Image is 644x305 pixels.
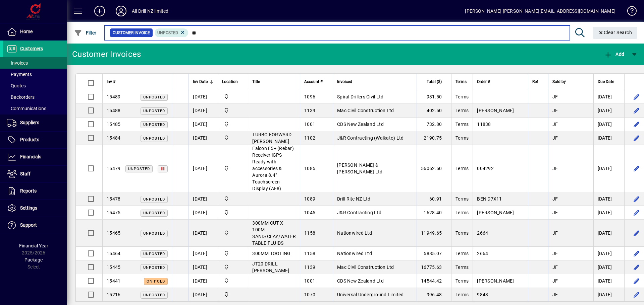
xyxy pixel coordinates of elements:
a: Staff [3,166,67,182]
span: Terms [455,251,469,256]
span: 11838 [477,122,491,127]
button: Edit [631,194,642,204]
a: Products [3,132,67,148]
span: Due Date [598,78,614,85]
span: Nationwired Ltd [337,230,372,236]
span: JF [552,278,558,284]
td: [DATE] [189,118,218,131]
span: Unposted [143,293,165,297]
span: Terms [455,210,469,215]
span: 2664 [477,251,488,256]
a: Knowledge Base [622,1,636,23]
td: 14544.42 [417,274,451,288]
span: JF [552,230,558,236]
td: 996.48 [417,288,451,302]
span: CDS New Zealand Ltd [337,278,384,284]
span: Suppliers [20,120,39,125]
div: Invoiced [337,78,413,85]
span: Terms [455,292,469,297]
span: Terms [455,78,467,85]
button: Edit [631,262,642,273]
span: 1139 [304,264,315,270]
a: Home [3,23,67,40]
span: Unposted [143,136,165,141]
td: [DATE] [189,260,218,274]
button: Edit [631,119,642,130]
td: 2190.75 [417,131,451,145]
span: 1102 [304,135,315,141]
span: All Drill NZ Limited [222,134,244,142]
td: [DATE] [189,274,218,288]
span: [PERSON_NAME] [477,278,514,284]
span: Drill Rite NZ Ltd [337,196,370,202]
div: Inv Date [193,78,214,85]
td: [DATE] [593,247,624,260]
span: All Drill NZ Limited [222,291,244,298]
td: [DATE] [189,131,218,145]
span: Unposted [143,231,165,236]
td: 1628.40 [417,206,451,220]
span: Universal Underground Limited [337,292,404,297]
span: Invoices [7,60,28,66]
span: 300MM TOOLING [252,251,290,256]
span: 15216 [107,292,120,297]
span: Spiral Drillers Civil Ltd [337,94,383,99]
td: [DATE] [593,206,624,220]
span: BEN D7X11 [477,196,502,202]
td: [DATE] [189,90,218,104]
div: Inv # [107,78,168,85]
span: Reports [20,188,37,194]
button: Edit [631,248,642,259]
span: Payments [7,72,32,77]
td: [DATE] [593,220,624,247]
button: Clear [593,27,638,39]
td: [DATE] [593,192,624,206]
td: [DATE] [593,260,624,274]
span: Sold by [552,78,566,85]
td: [DATE] [189,288,218,302]
span: Support [20,222,37,228]
span: 15478 [107,196,120,202]
div: Ref [532,78,544,85]
span: Communications [7,106,46,111]
td: [DATE] [189,192,218,206]
span: Backorders [7,94,35,100]
button: Edit [631,105,642,116]
span: Mac Civil Construction Ltd [337,108,394,113]
span: All Drill NZ Limited [222,229,244,237]
div: Title [252,78,296,85]
span: Terms [455,166,469,171]
div: Sold by [552,78,589,85]
span: All Drill NZ Limited [222,107,244,114]
span: 004292 [477,166,494,171]
span: Terms [455,135,469,141]
span: Terms [455,196,469,202]
span: Financials [20,154,41,159]
span: 9843 [477,292,488,297]
span: JT20 DRILL [PERSON_NAME] [252,261,289,273]
span: JF [552,292,558,297]
td: 931.50 [417,90,451,104]
td: [DATE] [593,288,624,302]
span: JF [552,196,558,202]
span: Order # [477,78,490,85]
span: 1158 [304,251,315,256]
span: All Drill NZ Limited [222,121,244,128]
span: Unposted [143,109,165,113]
span: All Drill NZ Limited [222,250,244,257]
span: Financial Year [19,243,48,248]
td: [DATE] [189,145,218,192]
td: [DATE] [189,104,218,118]
span: Terms [455,230,469,236]
span: [PERSON_NAME] [477,210,514,215]
span: 1139 [304,108,315,113]
button: Edit [631,133,642,143]
div: Total ($) [421,78,448,85]
a: Settings [3,200,67,217]
button: Edit [631,91,642,102]
td: [DATE] [593,145,624,192]
span: Nationwired Ltd [337,251,372,256]
span: All Drill NZ Limited [222,277,244,285]
span: JF [552,210,558,215]
span: 15485 [107,122,120,127]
